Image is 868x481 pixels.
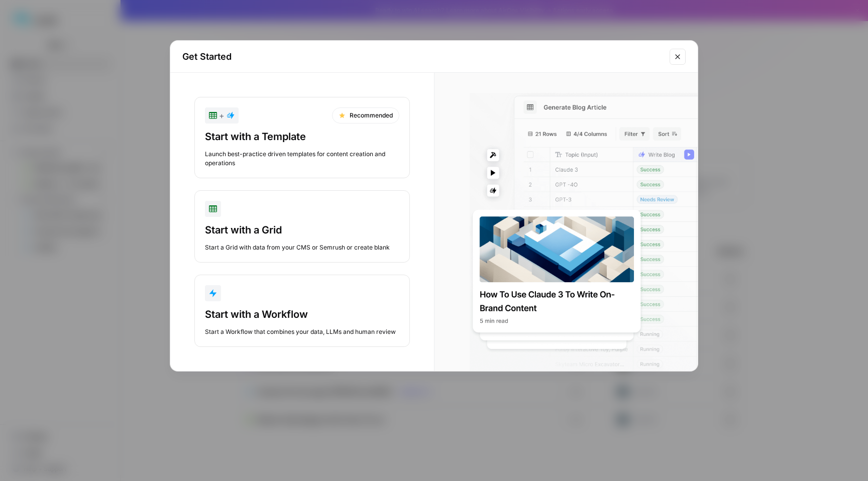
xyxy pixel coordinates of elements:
button: +RecommendedStart with a TemplateLaunch best-practice driven templates for content creation and o... [194,97,410,178]
div: + [209,109,235,122]
button: Start with a GridStart a Grid with data from your CMS or Semrush or create blank [194,190,410,263]
div: Start with a Template [205,130,399,144]
div: Start a Grid with data from your CMS or Semrush or create blank [205,243,399,252]
h2: Get Started [182,50,664,64]
div: Recommended [332,107,399,124]
div: Start with a Workflow [205,307,399,321]
button: Close modal [670,49,686,65]
button: Start with a WorkflowStart a Workflow that combines your data, LLMs and human review [194,275,410,347]
div: Start a Workflow that combines your data, LLMs and human review [205,327,399,336]
div: Launch best-practice driven templates for content creation and operations [205,150,399,168]
div: Start with a Grid [205,223,399,237]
